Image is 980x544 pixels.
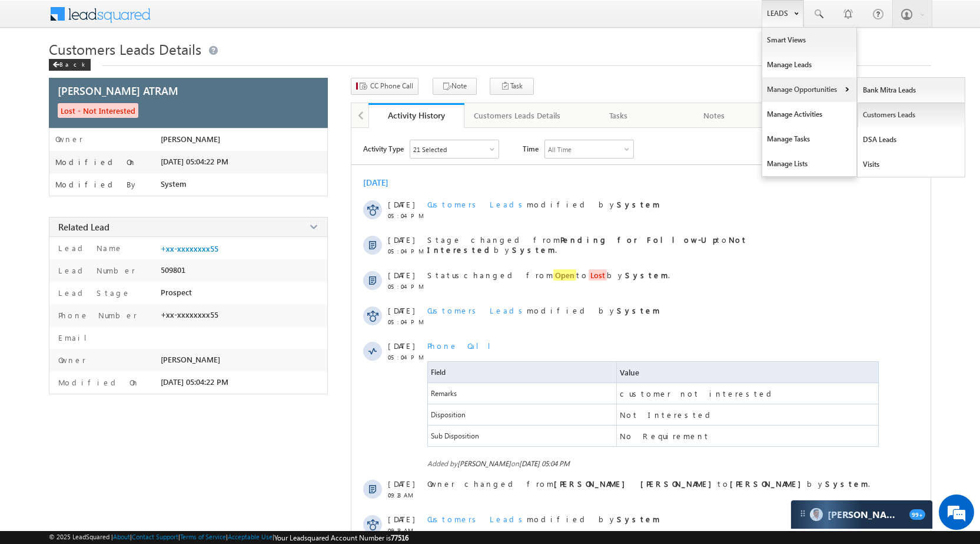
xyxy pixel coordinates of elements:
[388,479,414,489] span: [DATE]
[427,235,748,255] strong: Not Interested
[274,533,408,542] span: Your Leadsquared Account Number is
[580,108,656,123] div: Tasks
[388,283,423,290] span: 05:04 PM
[363,140,404,157] span: Activity Type
[61,62,198,77] div: Chat with us now
[363,177,401,188] div: [DATE]
[762,52,856,77] a: Manage Leads
[388,212,423,219] span: 05:04 PM
[617,514,660,524] strong: System
[548,146,572,153] div: All Time
[427,514,527,524] span: Customers Leads
[427,459,881,468] span: Added by on
[427,305,660,315] span: modified by
[161,310,218,319] span: +xx-xxxxxxxx55
[388,341,414,351] span: [DATE]
[55,310,137,320] label: Phone Number
[55,157,137,167] label: Modified On
[55,288,131,298] label: Lead Stage
[161,134,220,144] span: [PERSON_NAME]
[858,78,965,103] a: Bank Mitra Leads
[161,288,192,297] span: Prospect
[620,367,639,377] span: Value
[391,533,408,542] span: 77516
[617,199,660,209] strong: System
[464,103,571,128] a: Customers Leads Details
[388,318,423,325] span: 05:04 PM
[161,157,228,166] span: [DATE] 05:04:22 PM
[523,140,539,157] span: Time
[58,83,178,98] span: [PERSON_NAME] ATRAM
[180,533,226,540] a: Terms of Service
[428,404,616,425] span: Disposition
[676,108,752,123] div: Notes
[554,479,717,489] strong: [PERSON_NAME] [PERSON_NAME]
[428,426,616,446] span: Sub Disposition
[351,78,418,95] button: CC Phone Call
[431,410,466,419] span: Disposition
[388,527,423,534] span: 09:13 AM
[589,269,607,281] span: Lost
[388,492,423,499] span: 09:13 AM
[427,199,660,209] span: modified by
[55,377,139,387] label: Modified On
[113,533,130,540] a: About
[427,305,527,315] span: Customers Leads
[433,78,477,95] button: Note
[858,152,965,177] a: Visits
[410,140,499,158] div: Owner Changed,Status Changed,Stage Changed,Source Changed,Notes & 16 more..
[388,235,414,245] span: [DATE]
[55,180,138,189] label: Modified By
[388,305,414,315] span: [DATE]
[388,199,414,209] span: [DATE]
[49,59,91,71] div: Back
[55,332,96,342] label: Email
[625,270,668,280] strong: System
[55,265,135,275] label: Lead Number
[427,479,870,489] span: Owner changed from to by .
[620,431,710,441] span: No Requirement
[762,102,856,127] a: Manage Activities
[560,235,716,245] strong: Pending for Follow-Up
[377,110,456,121] div: Activity History
[58,221,109,233] span: Related Lead
[49,39,201,58] span: Customers Leads Details
[427,341,500,351] span: Phone Call
[161,377,228,387] span: [DATE] 05:04:22 PM
[427,235,748,255] span: Stage changed from to by .
[620,388,776,398] span: customer not interested
[519,459,570,468] span: [DATE] 05:04 PM
[431,389,457,398] span: Remarks
[132,533,178,540] a: Contact Support
[58,103,138,118] span: Lost - Not Interested
[368,103,464,128] a: Activity History
[490,78,534,95] button: Task
[161,265,185,275] span: 509801
[617,305,660,315] strong: System
[388,248,423,255] span: 05:04 PM
[457,459,511,468] span: [PERSON_NAME]
[474,108,560,123] div: Customers Leads Details
[428,383,616,404] span: Remarks
[810,508,823,521] img: Carter
[55,134,83,144] label: Owner
[20,62,49,77] img: d_60004797649_company_0_60004797649
[512,245,555,255] strong: System
[15,109,215,353] textarea: Type your message and hit 'Enter'
[909,509,925,520] span: 99+
[55,243,123,253] label: Lead Name
[762,28,856,52] a: Smart Views
[388,514,414,524] span: [DATE]
[762,127,856,151] a: Manage Tasks
[413,146,447,153] div: 21 Selected
[825,479,868,489] strong: System
[798,509,808,518] img: carter-drag
[571,103,667,128] a: Tasks
[228,533,273,540] a: Acceptable Use
[858,127,965,152] a: DSA Leads
[790,500,933,529] div: carter-dragCarter[PERSON_NAME]99+
[388,270,414,280] span: [DATE]
[427,270,464,280] span: Status
[762,77,856,102] a: Manage Opportunities
[55,355,86,365] label: Owner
